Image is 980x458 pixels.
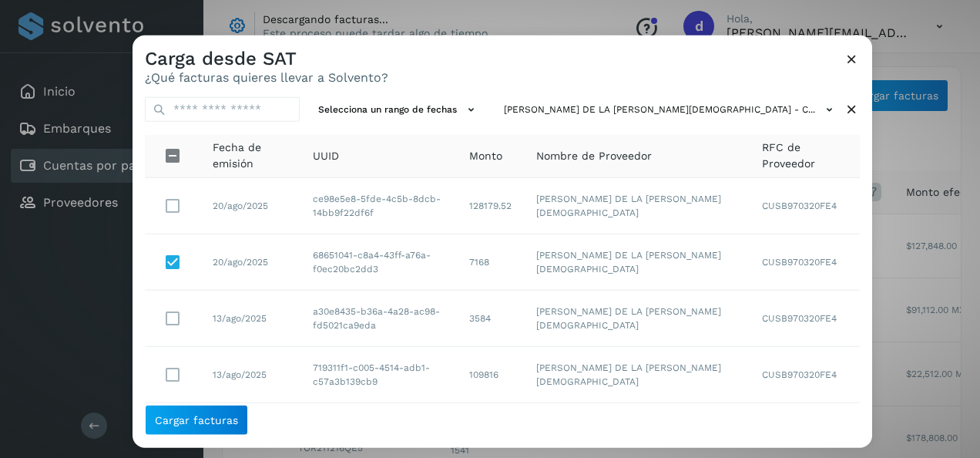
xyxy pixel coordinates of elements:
[750,178,860,234] td: CUSB970320FE4
[300,347,457,403] td: 719311f1-c005-4514-adb1-c57a3b139cb9
[750,234,860,291] td: CUSB970320FE4
[155,414,238,425] span: Cargar facturas
[457,291,524,347] td: 3584
[498,97,844,123] button: [PERSON_NAME] DE LA [PERSON_NAME][DEMOGRAPHIC_DATA] - C...
[469,148,502,164] span: Monto
[524,178,749,234] td: [PERSON_NAME] DE LA [PERSON_NAME][DEMOGRAPHIC_DATA]
[457,347,524,403] td: 109816
[750,291,860,347] td: CUSB970320FE4
[200,347,300,403] td: 13/ago/2025
[200,234,300,291] td: 20/ago/2025
[145,70,388,85] p: ¿Qué facturas quieres llevar a Solvento?
[200,178,300,234] td: 20/ago/2025
[524,291,749,347] td: [PERSON_NAME] DE LA [PERSON_NAME][DEMOGRAPHIC_DATA]
[300,178,457,234] td: ce98e5e8-5fde-4c5b-8dcb-14bb9f22df6f
[762,140,847,172] span: RFC de Proveedor
[200,291,300,347] td: 13/ago/2025
[300,291,457,347] td: a30e8435-b36a-4a28-ac98-fd5021ca9eda
[213,140,288,172] span: Fecha de emisión
[457,178,524,234] td: 128179.52
[524,234,749,291] td: [PERSON_NAME] DE LA [PERSON_NAME][DEMOGRAPHIC_DATA]
[145,404,248,435] button: Cargar facturas
[750,347,860,403] td: CUSB970320FE4
[536,148,652,164] span: Nombre de Proveedor
[312,97,485,123] button: Selecciona un rango de fechas
[524,347,749,403] td: [PERSON_NAME] DE LA [PERSON_NAME][DEMOGRAPHIC_DATA]
[457,234,524,291] td: 7168
[300,234,457,291] td: 68651041-c8a4-43ff-a76a-f0ec20bc2dd3
[145,48,388,70] h3: Carga desde SAT
[313,148,339,164] span: UUID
